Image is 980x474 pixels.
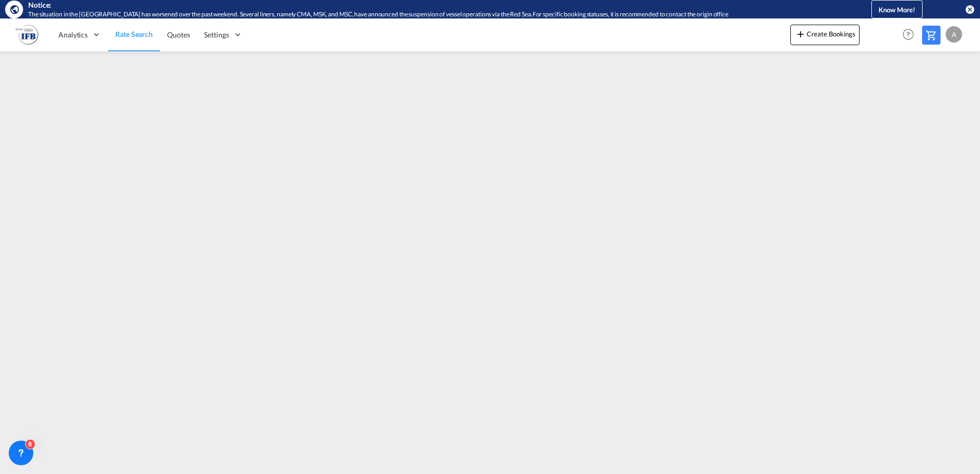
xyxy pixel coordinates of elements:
[900,26,917,43] span: Help
[51,18,108,51] div: Analytics
[879,6,915,14] span: Know More!
[9,4,19,14] md-icon: icon-earth
[167,30,190,39] span: Quotes
[160,18,197,51] a: Quotes
[115,30,153,38] span: Rate Search
[946,26,962,43] div: A
[58,30,88,40] span: Analytics
[794,28,807,40] md-icon: icon-plus 400-fg
[900,26,922,44] div: Help
[197,18,249,51] div: Settings
[15,23,38,46] img: b628ab10256c11eeb52753acbc15d091.png
[28,10,829,19] div: The situation in the Red Sea has worsened over the past weekend. Several liners, namely CMA, MSK,...
[204,30,229,40] span: Settings
[965,4,975,14] button: icon-close-circle
[790,25,860,45] button: icon-plus 400-fgCreate Bookings
[108,18,160,51] a: Rate Search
